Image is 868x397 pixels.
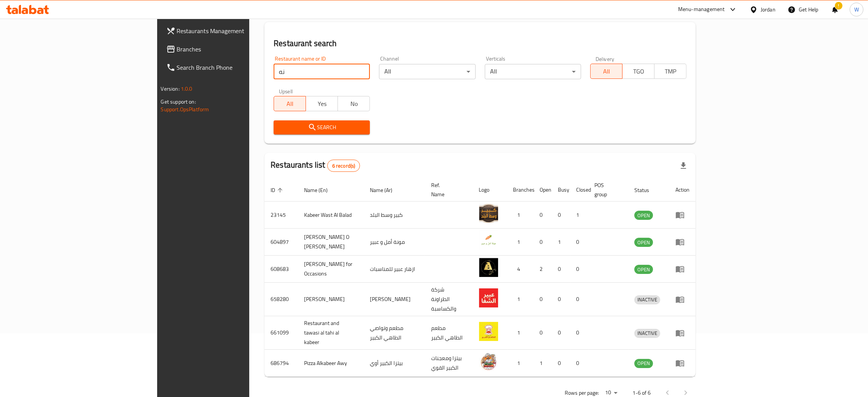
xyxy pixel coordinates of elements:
td: 0 [534,202,552,229]
div: Menu [675,328,690,338]
td: 4 [507,256,534,283]
div: Menu [675,264,690,274]
span: Name (Ar) [370,186,402,195]
input: Search for restaurant name or ID.. [274,64,370,79]
h2: Restaurant search [274,38,686,49]
th: Logo [473,178,507,202]
img: Monet Amal O Abeer [479,231,498,250]
img: Abeer Al Shafa [479,288,498,307]
div: INACTIVE [634,295,660,304]
td: 0 [570,283,589,316]
button: TGO [622,64,655,79]
span: TGO [626,66,651,77]
a: Restaurants Management [160,22,302,40]
button: Yes [306,96,338,111]
span: INACTIVE [634,329,660,338]
td: مونة أمل و عبير [364,229,425,256]
span: Yes [309,98,335,109]
th: Branches [507,178,534,202]
td: 0 [552,316,570,350]
label: Upsell [279,88,293,94]
span: TMP [658,66,683,77]
img: Kabeer Wast Al Balad [479,204,498,223]
div: OPEN [634,211,653,220]
span: No [341,98,367,109]
span: INACTIVE [634,295,660,304]
span: Name (En) [304,186,338,195]
div: OPEN [634,238,653,247]
span: All [277,98,303,109]
td: شركة الطراونة والكساسبة [425,283,473,316]
td: Pizza Alkabeer Awy [298,350,364,377]
span: OPEN [634,238,653,247]
td: [PERSON_NAME] [298,283,364,316]
div: Export file [674,157,693,175]
span: Search [280,123,364,132]
span: Branches [177,45,296,54]
h2: Restaurants list [271,159,360,172]
td: [PERSON_NAME] for Occasions [298,256,364,283]
td: 0 [570,350,589,377]
button: All [590,64,623,79]
td: 1 [507,350,534,377]
span: OPEN [634,211,653,220]
td: 1 [507,283,534,316]
a: Support.OpsPlatform [161,104,209,114]
table: enhanced table [264,178,696,377]
th: Action [669,178,696,202]
div: Menu [675,295,690,304]
span: ID [271,186,285,195]
img: Pizza Alkabeer Awy [479,352,498,371]
td: 1 [507,202,534,229]
label: Delivery [596,56,615,61]
div: Menu [675,210,690,219]
div: Menu-management [678,5,725,14]
td: 1 [552,229,570,256]
span: OPEN [634,359,653,368]
div: Menu [675,359,690,368]
td: 0 [552,256,570,283]
button: Search [274,120,370,134]
td: بيتزا الكبير أوي [364,350,425,377]
div: All [485,64,581,79]
td: 0 [534,283,552,316]
div: OPEN [634,359,653,368]
td: 0 [552,283,570,316]
td: 0 [534,229,552,256]
td: [PERSON_NAME] [364,283,425,316]
td: 1 [507,229,534,256]
button: All [274,96,306,111]
td: 0 [570,229,589,256]
img: Abeer Flowers for Occasions [479,258,498,277]
td: 2 [534,256,552,283]
td: ازهار عبير للمناسبات [364,256,425,283]
td: 1 [534,350,552,377]
td: مطعم الطاهي الكبير [425,316,473,350]
td: بيتزا ومعجنات الكبير القوي [425,350,473,377]
span: 6 record(s) [328,162,360,170]
span: Ref. Name [431,181,463,199]
button: No [338,96,370,111]
td: [PERSON_NAME] O [PERSON_NAME] [298,229,364,256]
th: Open [534,178,552,202]
span: OPEN [634,265,653,274]
td: 1 [570,202,589,229]
th: Busy [552,178,570,202]
div: Menu [675,237,690,247]
td: Restaurant and tawasi al tahi al kabeer [298,316,364,350]
td: Kabeer Wast Al Balad [298,202,364,229]
td: مطعم وتواصي الطاهي الكبير [364,316,425,350]
td: 0 [534,316,552,350]
span: Search Branch Phone [177,63,296,72]
td: 0 [552,202,570,229]
td: 0 [570,256,589,283]
span: POS group [595,181,620,199]
span: W [854,5,859,14]
span: Restaurants Management [177,26,296,35]
a: Search Branch Phone [160,58,302,77]
span: Get support on: [161,97,196,107]
span: 1.0.0 [181,84,193,94]
td: 0 [552,350,570,377]
a: Branches [160,40,302,58]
